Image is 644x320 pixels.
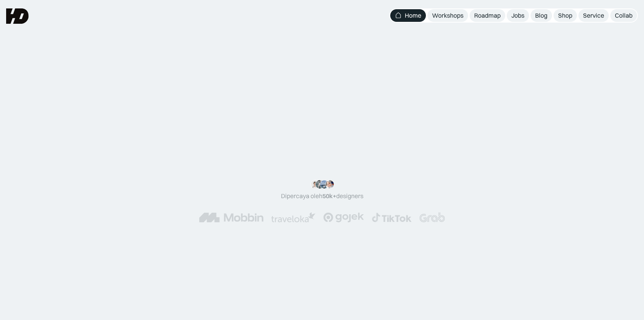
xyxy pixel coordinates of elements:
div: Jobs [511,11,524,20]
div: Service [583,11,604,20]
a: Roadmap [470,9,505,22]
div: Shop [558,11,572,20]
div: Dipercaya oleh designers [281,192,363,200]
span: 50k+ [322,192,336,200]
div: Home [405,11,421,20]
a: Blog [531,9,552,22]
a: Home [390,9,426,22]
a: Service [578,9,609,22]
a: Collab [610,9,637,22]
div: Blog [535,11,547,20]
div: Workshops [432,11,463,20]
div: Collab [615,11,632,20]
a: Workshops [427,9,468,22]
a: Shop [554,9,577,22]
a: Jobs [507,9,529,22]
div: Roadmap [474,11,501,20]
